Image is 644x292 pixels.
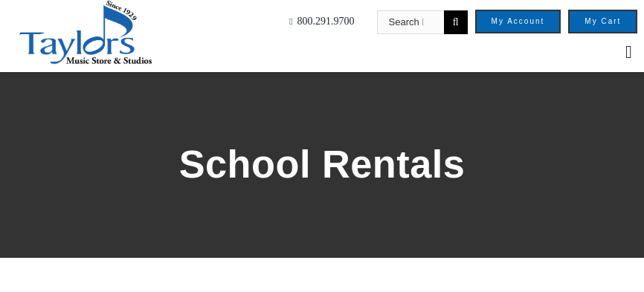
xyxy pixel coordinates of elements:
[367,10,434,33] input: Search Products...
[176,33,637,69] nav: Main Menu
[176,10,637,33] nav: Top Right
[465,10,558,33] a: My Account
[22,137,622,192] h1: School Rentals
[434,10,457,33] input: Search
[260,10,344,33] a: 800.291.9700
[277,10,344,33] span: 800.291.9700
[565,10,637,33] a: My Cart
[582,18,621,25] span: My Cart
[481,18,541,25] span: My Account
